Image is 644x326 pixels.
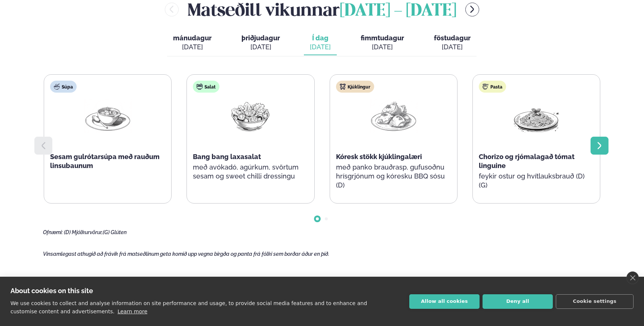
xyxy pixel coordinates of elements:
[483,84,489,90] img: pasta.svg
[340,3,456,19] span: [DATE] - [DATE]
[193,153,261,161] span: Bang bang laxasalat
[173,43,212,52] div: [DATE]
[336,153,422,161] span: Kóresk stökk kjúklingalæri
[167,31,218,55] button: mánudagur [DATE]
[54,84,60,90] img: soup.svg
[355,31,410,55] button: fimmtudagur [DATE]
[241,34,280,42] span: þriðjudagur
[479,153,574,170] span: Chorizo og rjómalagað tómat linguine
[310,34,331,43] span: Í dag
[227,99,274,133] img: Salad.png
[50,153,160,170] span: Sesam gulrótarsúpa með rauðum linsubaunum
[197,84,203,90] img: salad.svg
[10,300,367,314] p: We use cookies to collect and analyse information on site performance and usage, to provide socia...
[43,229,63,235] span: Ofnæmi:
[50,81,77,93] div: Súpa
[556,294,634,309] button: Cookie settings
[193,81,219,93] div: Salat
[465,3,479,16] button: menu-btn-right
[173,34,212,42] span: mánudagur
[316,217,319,220] span: Go to slide 1
[434,34,471,42] span: föstudagur
[512,99,560,133] img: Spagetti.png
[235,31,286,55] button: þriðjudagur [DATE]
[117,308,147,314] a: Learn more
[241,43,280,52] div: [DATE]
[84,99,132,133] img: Soup.png
[479,81,506,93] div: Pasta
[479,172,594,190] p: feykir ostur og hvítlauksbrauð (D) (G)
[361,34,404,42] span: fimmtudagur
[483,294,553,309] button: Deny all
[193,163,308,181] p: með avókadó, agúrkum, svörtum sesam og sweet chilli dressingu
[165,3,179,16] button: menu-btn-left
[361,43,404,52] div: [DATE]
[428,31,477,55] button: föstudagur [DATE]
[43,251,329,257] span: Vinsamlegast athugið að frávik frá matseðlinum geta komið upp vegna birgða og panta frá fólki sem...
[336,163,451,190] p: með panko brauðrasp, gufusoðnu hrísgrjónum og kóresku BBQ sósu (D)
[10,287,93,295] strong: About cookies on this site
[336,81,374,93] div: Kjúklingur
[340,84,346,90] img: chicken.svg
[409,294,480,309] button: Allow all cookies
[325,217,328,220] span: Go to slide 2
[64,229,103,235] span: (D) Mjólkurvörur,
[370,99,417,133] img: Chicken-thighs.png
[434,43,471,52] div: [DATE]
[626,271,639,284] a: close
[310,43,331,52] div: [DATE]
[304,31,337,55] button: Í dag [DATE]
[103,229,127,235] span: (G) Glúten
